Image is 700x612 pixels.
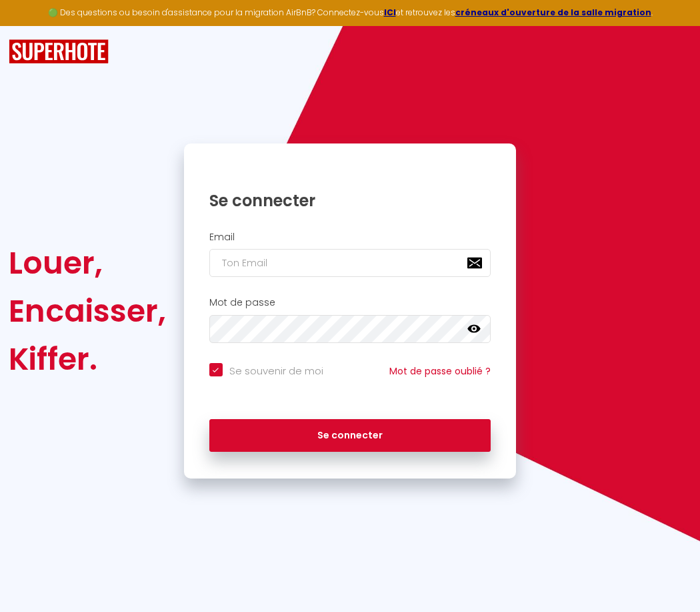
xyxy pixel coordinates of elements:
h1: Se connecter [209,190,491,211]
div: Encaisser, [9,287,166,335]
div: Kiffer. [9,335,166,383]
div: Louer, [9,239,166,287]
a: Mot de passe oublié ? [389,364,491,378]
h2: Mot de passe [209,297,491,308]
input: Ton Email [209,249,491,277]
a: créneaux d'ouverture de la salle migration [455,7,651,18]
h2: Email [209,232,491,243]
a: ICI [384,7,396,18]
img: SuperHote logo [9,39,109,64]
button: Se connecter [209,419,491,452]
